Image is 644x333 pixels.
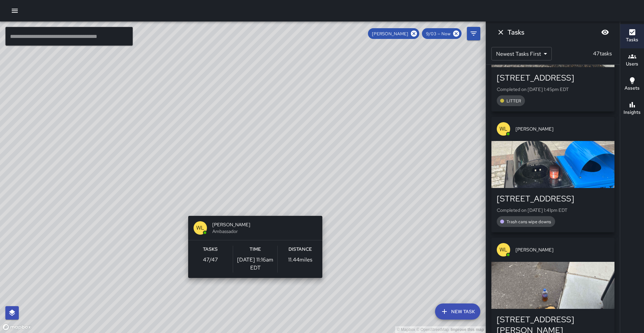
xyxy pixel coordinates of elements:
[491,117,614,232] button: WL[PERSON_NAME][STREET_ADDRESS]Completed on [DATE] 1:41pm EDTTrash cans wipe downs
[507,27,524,38] h6: Tasks
[626,60,638,68] h6: Users
[497,86,609,93] p: Completed on [DATE] 1:45pm EDT
[250,246,261,253] h6: Time
[502,219,555,225] span: Trash cans wipe downs
[196,224,204,232] p: WL
[422,28,462,39] div: 9/03 — Now
[502,98,525,104] span: LITTER
[620,97,644,121] button: Insights
[368,28,419,39] div: [PERSON_NAME]
[497,193,609,204] div: [STREET_ADDRESS]
[435,303,480,320] button: New Task
[516,246,609,253] span: [PERSON_NAME]
[598,26,612,39] button: Blur
[497,73,609,83] div: [STREET_ADDRESS]
[288,256,312,264] p: 11.44 miles
[203,246,218,253] h6: Tasks
[288,246,312,253] h6: Distance
[422,31,454,37] span: 9/03 — Now
[499,125,507,133] p: WL
[624,109,641,116] h6: Insights
[590,50,614,58] p: 47 tasks
[203,256,218,264] p: 47 / 47
[212,228,317,235] span: Ambassador
[516,126,609,132] span: [PERSON_NAME]
[625,85,640,92] h6: Assets
[491,47,552,60] div: Newest Tasks First
[620,48,644,73] button: Users
[626,36,638,44] h6: Tasks
[494,26,507,39] button: Dismiss
[467,27,480,40] button: Filters
[233,256,278,272] p: [DATE] 11:16am EDT
[188,216,322,278] button: WL[PERSON_NAME]AmbassadorTasks47/47Time[DATE] 11:16am EDTDistance11.44miles
[499,246,507,254] p: WL
[620,73,644,97] button: Assets
[497,207,609,213] p: Completed on [DATE] 1:41pm EDT
[620,24,644,48] button: Tasks
[212,221,317,228] span: [PERSON_NAME]
[368,31,412,37] span: [PERSON_NAME]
